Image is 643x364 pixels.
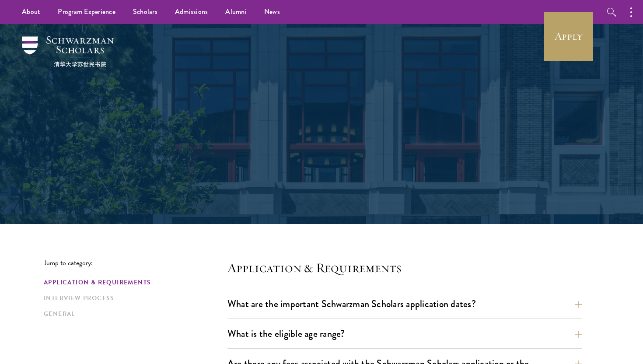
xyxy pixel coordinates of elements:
[22,36,114,67] img: Schwarzman Scholars
[44,259,227,267] p: Jump to category:
[227,324,582,343] button: What is the eligible age range?
[227,294,582,314] button: What are the important Schwarzman Scholars application dates?
[544,12,593,61] a: Apply
[44,294,222,303] a: Interview Process
[227,259,582,276] h4: Application & Requirements
[44,278,222,287] a: Application & Requirements
[44,309,222,318] a: General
